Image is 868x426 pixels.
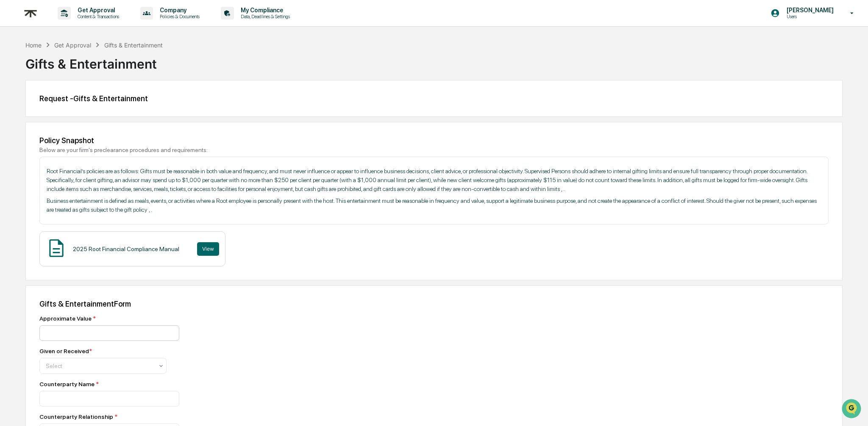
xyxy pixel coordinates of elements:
div: Approximate Value [39,315,336,322]
p: Business entertainment is defined as meals, events, or activities where a Root employee is person... [47,196,821,214]
p: Content & Transactions [71,14,123,19]
div: Below are your firm's preclearance procedures and requirements: [39,147,829,153]
div: Counterparty Name [39,381,336,387]
p: Root Financial’s policies are as follows: Gifts must be reasonable in both value and frequency, a... [47,167,821,194]
p: Policies & Documents [153,14,204,19]
span: Pylon [84,144,103,150]
div: 2025 Root Financial Compliance Manual [73,246,179,252]
p: [PERSON_NAME] [780,7,838,14]
span: Preclearance [17,107,55,115]
img: logo [20,3,41,24]
p: Get Approval [71,7,123,14]
div: Request - Gifts & Entertainment [39,94,829,103]
a: 🗄️Attestations [58,103,108,119]
div: Policy Snapshot [39,136,829,145]
a: 🔎Data Lookup [5,119,57,135]
span: Data Lookup [17,123,53,131]
button: View [197,242,219,256]
a: 🖐️Preclearance [5,103,58,119]
p: Company [153,7,204,14]
iframe: Open customer support [841,398,864,421]
p: Users [780,14,838,19]
span: Attestations [70,107,105,115]
div: Start new chat [29,65,139,73]
div: Gifts & Entertainment Form [39,299,829,308]
div: Given or Received [39,348,92,354]
p: My Compliance [234,7,294,14]
p: Data, Deadlines & Settings [234,14,294,19]
div: 🔎 [8,124,15,130]
div: Get Approval [54,41,91,49]
div: Counterparty Relationship [39,413,336,420]
div: We're available if you need us! [29,73,107,80]
a: Powered byPylon [60,143,103,150]
div: 🖐️ [8,108,15,114]
img: Document Icon [46,238,67,259]
div: Home [25,41,42,49]
div: Gifts & Entertainment [25,50,843,72]
img: 1746055101610-c473b297-6a78-478c-a979-82029cc54cd1 [8,65,24,80]
p: How can we help? [8,18,154,31]
div: 🗄️ [61,108,68,114]
button: Start new chat [144,67,154,77]
div: Gifts & Entertainment [104,41,163,49]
